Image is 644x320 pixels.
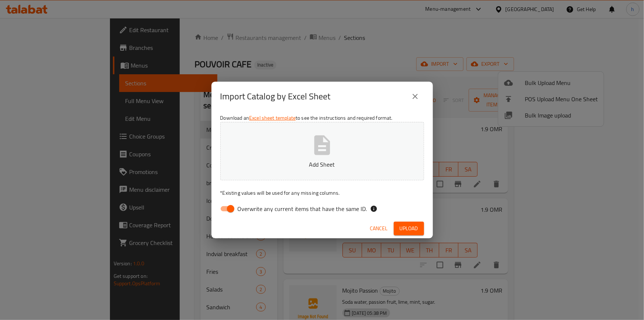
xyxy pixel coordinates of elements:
[370,205,378,212] svg: If the overwrite option isn't selected, then the items that match an existing ID will be ignored ...
[220,91,331,102] h2: Import Catalog by Excel Sheet
[238,204,367,213] span: Overwrite any current items that have the same ID.
[400,224,418,233] span: Upload
[232,160,413,169] p: Add Sheet
[220,189,424,197] p: Existing values will be used for any missing columns.
[367,222,391,235] button: Cancel
[370,224,388,233] span: Cancel
[211,111,433,218] div: Download an to see the instructions and required format.
[249,113,296,123] a: Excel sheet template
[394,222,424,235] button: Upload
[220,122,424,180] button: Add Sheet
[406,88,424,105] button: close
